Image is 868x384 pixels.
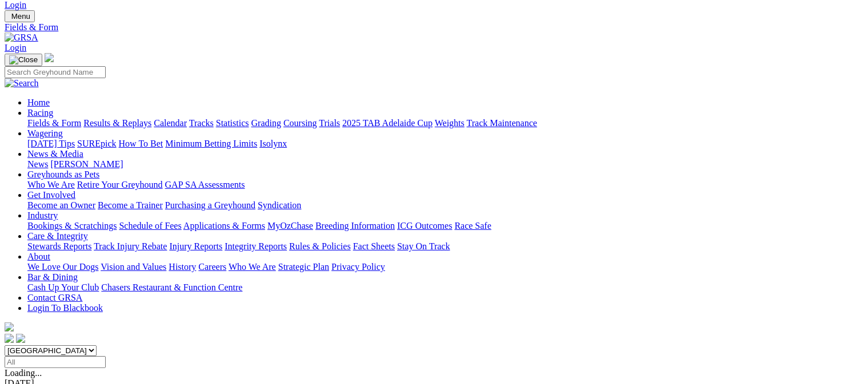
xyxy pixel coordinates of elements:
a: Who We Are [27,180,75,189]
a: [PERSON_NAME] [50,159,123,169]
a: Care & Integrity [27,231,88,241]
div: Greyhounds as Pets [27,180,863,190]
a: Track Injury Rebate [94,241,167,251]
a: Industry [27,211,58,220]
a: News & Media [27,149,83,159]
a: Grading [251,118,281,128]
img: twitter.svg [16,334,25,343]
img: Close [9,55,38,64]
a: Syndication [258,200,301,210]
input: Select date [5,356,106,368]
a: Stay On Track [397,241,450,251]
img: logo-grsa-white.png [45,53,54,62]
a: News [27,159,48,169]
a: Applications & Forms [183,221,265,231]
div: News & Media [27,159,863,169]
a: SUREpick [77,139,116,148]
a: [DATE] Tips [27,139,75,148]
a: Get Involved [27,190,75,200]
a: Isolynx [259,139,287,148]
a: ICG Outcomes [397,221,452,231]
a: Bar & Dining [27,272,78,282]
a: Greyhounds as Pets [27,169,99,179]
a: GAP SA Assessments [165,180,245,189]
a: Cash Up Your Club [27,282,99,292]
a: Bookings & Scratchings [27,221,117,231]
a: Rules & Policies [289,241,351,251]
a: We Love Our Dogs [27,262,98,272]
a: Integrity Reports [225,241,287,251]
div: Racing [27,118,863,128]
div: Bar & Dining [27,282,863,293]
a: Wagering [27,128,63,138]
div: Wagering [27,139,863,149]
a: Login [5,43,26,52]
a: Privacy Policy [331,262,385,272]
a: Results & Replays [83,118,151,128]
a: Careers [198,262,226,272]
a: Schedule of Fees [119,221,181,231]
a: Racing [27,108,53,118]
a: Track Maintenance [467,118,537,128]
span: Loading... [5,368,42,378]
div: Industry [27,221,863,231]
div: About [27,262,863,272]
a: Vision and Values [101,262,166,272]
a: Become a Trainer [98,200,163,210]
a: Purchasing a Greyhound [165,200,255,210]
a: Weights [435,118,465,128]
button: Toggle navigation [5,10,35,22]
a: Injury Reports [169,241,222,251]
a: Trials [319,118,340,128]
a: Become an Owner [27,200,95,210]
a: Fact Sheets [353,241,395,251]
img: GRSA [5,33,38,43]
input: Search [5,66,106,78]
img: facebook.svg [5,334,14,343]
a: Fields & Form [27,118,81,128]
a: Contact GRSA [27,293,82,302]
a: Login To Blackbook [27,303,103,313]
a: 2025 TAB Adelaide Cup [342,118,433,128]
a: Statistics [216,118,249,128]
a: Chasers Restaurant & Function Centre [101,282,242,292]
a: Strategic Plan [278,262,329,272]
button: Toggle navigation [5,54,42,66]
div: Get Involved [27,200,863,211]
a: About [27,252,50,261]
a: Race Safe [454,221,491,231]
a: Tracks [189,118,214,128]
a: Coursing [283,118,317,128]
a: Stewards Reports [27,241,91,251]
span: Menu [11,12,30,21]
a: Minimum Betting Limits [165,139,257,148]
a: Breeding Information [315,221,395,231]
a: Calendar [154,118,187,128]
img: Search [5,78,39,88]
a: MyOzChase [267,221,313,231]
img: logo-grsa-white.png [5,322,14,332]
a: Retire Your Greyhound [77,180,163,189]
a: Fields & Form [5,22,863,33]
div: Care & Integrity [27,241,863,252]
a: Who We Are [229,262,276,272]
a: How To Bet [119,139,163,148]
a: History [169,262,196,272]
a: Home [27,98,50,107]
